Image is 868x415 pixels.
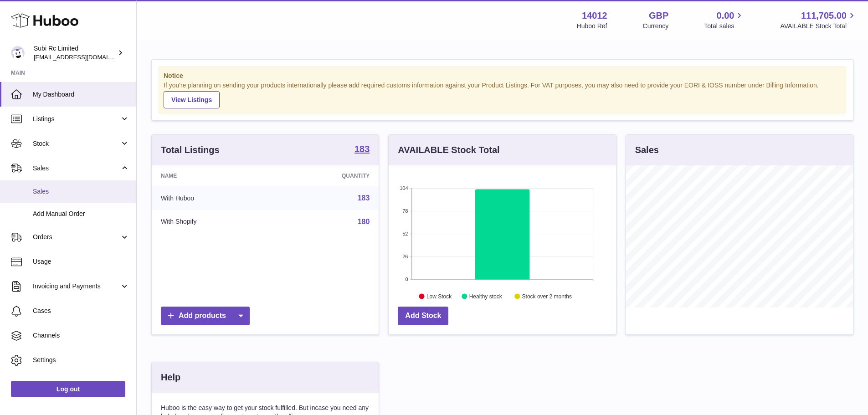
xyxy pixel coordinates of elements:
h3: Help [161,371,180,384]
text: Low Stock [426,293,452,299]
span: [EMAIL_ADDRESS][DOMAIN_NAME] [34,53,134,61]
strong: GBP [649,10,668,22]
div: If you're planning on sending your products internationally please add required customs informati... [164,81,841,108]
a: Add products [161,307,250,325]
a: View Listings [164,91,220,108]
a: 180 [358,218,370,225]
span: My Dashboard [33,90,129,99]
span: Invoicing and Payments [33,282,120,291]
th: Quantity [274,165,379,186]
span: Usage [33,257,129,266]
h3: AVAILABLE Stock Total [398,144,499,156]
text: 0 [406,277,408,282]
a: 183 [358,194,370,202]
span: 111,705.00 [801,10,847,22]
text: Healthy stock [469,293,503,299]
span: Sales [33,164,120,173]
span: AVAILABLE Stock Total [780,22,857,31]
a: Log out [11,381,125,397]
a: Add Stock [398,307,448,325]
strong: Notice [164,72,841,80]
text: Stock over 2 months [522,293,572,299]
span: 0.00 [717,10,734,22]
td: With Huboo [152,186,274,210]
span: Total sales [704,22,745,31]
span: Cases [33,307,129,315]
span: Settings [33,356,129,364]
div: Subi Rc Limited [34,44,116,61]
span: Sales [33,187,129,196]
a: 111,705.00 AVAILABLE Stock Total [780,10,857,31]
text: 26 [403,254,408,259]
a: 183 [354,144,370,155]
span: Channels [33,331,129,340]
h3: Total Listings [161,144,220,156]
td: With Shopify [152,210,274,234]
span: Listings [33,115,120,123]
span: Stock [33,139,120,148]
h3: Sales [635,144,659,156]
div: Huboo Ref [577,22,607,31]
span: Orders [33,233,120,241]
span: Add Manual Order [33,210,129,218]
text: 52 [403,231,408,236]
text: 78 [403,208,408,214]
strong: 14012 [582,10,607,22]
strong: 183 [354,144,370,154]
text: 104 [400,185,408,191]
img: internalAdmin-14012@internal.huboo.com [11,46,25,60]
a: 0.00 Total sales [704,10,745,31]
div: Currency [643,22,669,31]
th: Name [152,165,274,186]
